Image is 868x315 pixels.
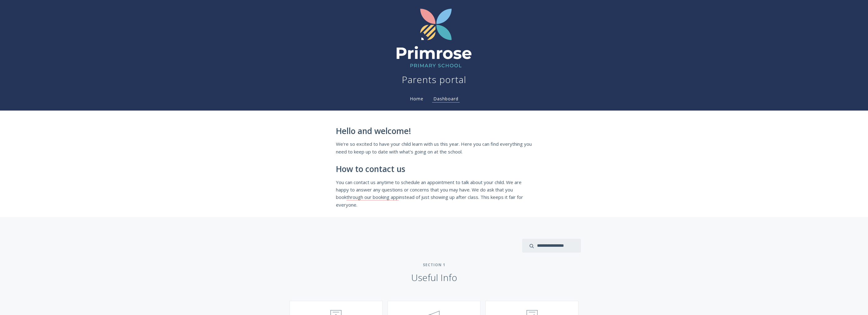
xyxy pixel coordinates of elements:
[336,140,532,155] p: We're so excited to have your child learn with us this year. Here you can find everything you nee...
[336,127,532,136] h2: Hello and welcome!
[336,178,532,209] p: You can contact us anytime to schedule an appointment to talk about your child. We are happy to a...
[402,73,466,86] h1: Parents portal
[522,239,581,253] input: search input
[346,194,399,200] a: through our booking app
[409,96,425,102] a: Home
[432,96,460,103] a: Dashboard
[336,165,532,174] h2: How to contact us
